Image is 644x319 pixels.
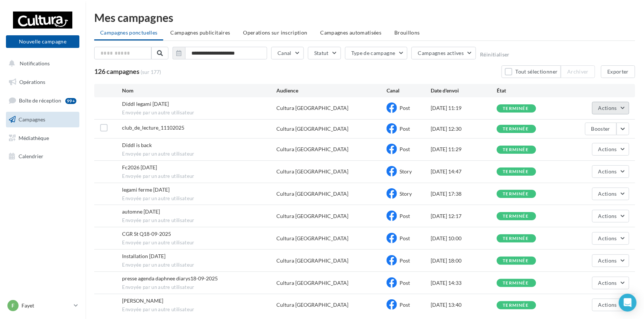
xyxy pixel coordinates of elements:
div: Mes campagnes [94,12,635,23]
span: Boîte de réception [19,97,61,104]
div: terminée [503,127,529,131]
span: Envoyée par un autre utilisateur [122,306,276,313]
span: Diddl is back [122,142,152,148]
span: legami ferme 25-09-2025 [122,186,170,193]
span: Envoyée par un autre utilisateur [122,240,276,246]
div: Cultura [GEOGRAPHIC_DATA] [276,104,348,112]
a: Médiathèque [4,130,81,146]
div: Date d'envoi [431,87,497,94]
span: Post [400,257,410,264]
span: Actions [598,105,617,111]
a: Calendrier [4,149,81,164]
div: [DATE] 14:33 [431,279,497,287]
span: Envoyée par un autre utilisateur [122,195,276,202]
span: Opérations [19,79,45,85]
div: terminée [503,214,529,219]
a: Campagnes [4,112,81,127]
span: Campagnes publicitaires [170,29,230,36]
button: Réinitialiser [480,52,510,58]
div: Nom [122,87,276,94]
span: Envoyée par un autre utilisateur [122,217,276,224]
div: Cultura [GEOGRAPHIC_DATA] [276,168,348,175]
div: Cultura [GEOGRAPHIC_DATA] [276,190,348,198]
span: Story [400,168,412,175]
span: Actions [598,213,617,219]
div: Cultura [GEOGRAPHIC_DATA] [276,279,348,287]
div: [DATE] 13:40 [431,301,497,309]
span: Envoyée par un autre utilisateur [122,173,276,180]
span: Actions [598,257,617,264]
span: Installation noel 2025 [122,253,165,259]
span: Actions [598,302,617,308]
div: [DATE] 11:19 [431,104,497,112]
span: automne 23-09-2025 [122,208,160,215]
span: (sur 177) [141,68,161,76]
div: Open Intercom Messenger [619,294,637,312]
div: terminée [503,236,529,241]
div: Cultura [GEOGRAPHIC_DATA] [276,235,348,242]
div: État [497,87,563,94]
button: Statut [308,47,341,59]
span: Campagnes automatisées [321,29,382,36]
span: Brouillons [394,29,420,36]
button: Actions [592,299,629,311]
button: Actions [592,188,629,200]
div: [DATE] 11:29 [431,146,497,153]
span: Diddl legami halloween [122,101,169,107]
div: terminée [503,258,529,263]
span: Actions [598,191,617,197]
a: Opérations [4,74,81,90]
span: F [11,302,14,309]
span: Thierry Bernier [122,297,163,304]
div: [DATE] 10:00 [431,235,497,242]
span: Fc2026 26-09-2025 [122,164,157,170]
span: Envoyée par un autre utilisateur [122,110,276,116]
div: [DATE] 18:00 [431,257,497,264]
span: Operations sur inscription [243,29,307,36]
button: Campagnes actives [411,47,476,59]
div: Cultura [GEOGRAPHIC_DATA] [276,125,348,133]
span: Post [400,302,410,308]
div: terminée [503,147,529,152]
button: Booster [585,123,617,135]
span: Post [400,146,410,152]
a: F Fayet [6,299,79,313]
button: Canal [271,47,304,59]
span: CGR St Q18-09-2025 [122,231,171,237]
button: Type de campagne [345,47,408,59]
button: Notifications [4,56,78,71]
span: Post [400,105,410,111]
span: Post [400,213,410,219]
div: terminée [503,281,529,286]
div: terminée [503,303,529,308]
span: club_de_lecture_11102025 [122,124,184,131]
button: Actions [592,232,629,245]
span: Campagnes [19,116,45,123]
div: [DATE] 12:17 [431,212,497,220]
div: 99+ [65,98,76,104]
span: Calendrier [19,153,43,159]
div: Cultura [GEOGRAPHIC_DATA] [276,301,348,309]
span: Médiathèque [19,134,49,141]
div: terminée [503,192,529,196]
button: Tout sélectionner [502,65,561,78]
button: Nouvelle campagne [6,35,79,48]
div: [DATE] 17:38 [431,190,497,198]
span: Notifications [20,60,50,66]
button: Actions [592,143,629,156]
div: Canal [387,87,431,94]
div: terminée [503,169,529,174]
button: Actions [592,277,629,289]
span: Post [400,280,410,286]
button: Exporter [601,65,635,78]
button: Actions [592,102,629,114]
div: Cultura [GEOGRAPHIC_DATA] [276,146,348,153]
span: Post [400,235,410,241]
div: Cultura [GEOGRAPHIC_DATA] [276,212,348,220]
button: Archiver [561,65,595,78]
div: [DATE] 12:30 [431,125,497,133]
span: Campagnes actives [418,50,464,56]
span: Actions [598,280,617,286]
div: Audience [276,87,387,94]
div: terminée [503,106,529,111]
